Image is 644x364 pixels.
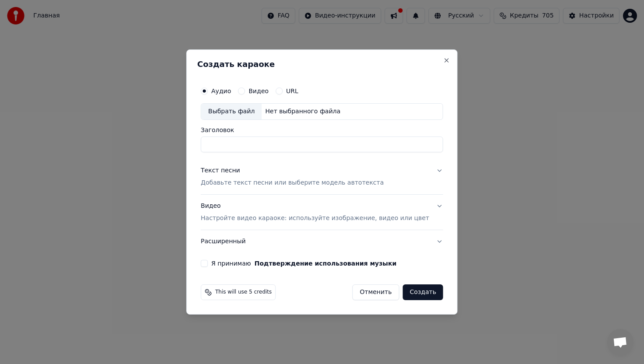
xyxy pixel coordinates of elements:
div: Видео [201,202,429,223]
label: Аудио [211,88,231,94]
button: Создать [403,284,443,300]
div: Текст песни [201,166,240,175]
label: Я принимаю [211,260,396,266]
span: This will use 5 credits [215,289,272,296]
button: Расширенный [201,230,443,253]
button: Отменить [352,284,399,300]
label: URL [286,88,298,94]
button: Я принимаю [255,260,396,266]
div: Нет выбранного файла [262,107,344,116]
label: Видео [248,88,269,94]
button: ВидеоНастройте видео караоке: используйте изображение, видео или цвет [201,195,443,230]
div: Выбрать файл [201,104,262,119]
h2: Создать караоке [197,60,446,68]
p: Добавьте текст песни или выберите модель автотекста [201,178,384,187]
label: Заголовок [201,127,443,133]
button: Текст песниДобавьте текст песни или выберите модель автотекста [201,159,443,194]
p: Настройте видео караоке: используйте изображение, видео или цвет [201,214,429,223]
